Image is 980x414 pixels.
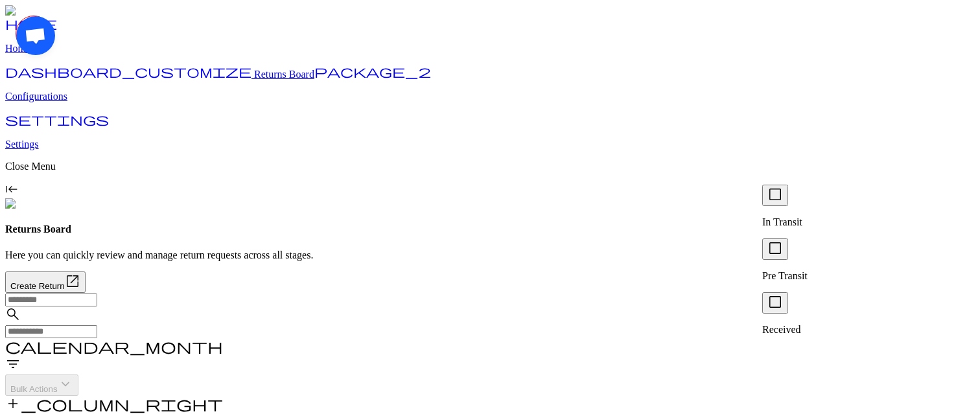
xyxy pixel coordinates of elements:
button: checkbox [762,292,788,314]
div: Close Menukeyboard_tab_rtl [5,161,975,198]
a: settings Settings [5,117,975,150]
p: Settings [5,139,975,150]
p: Received [762,324,970,336]
span: check_box_outline_blank [767,187,783,202]
img: commonGraphics [5,198,89,210]
span: home [5,17,57,30]
span: Create Return [10,281,65,291]
span: dashboard_customize [5,65,251,78]
button: checkbox [762,238,788,260]
span: filter_list [5,356,21,372]
span: open_in_new [65,273,80,289]
h4: Returns Board [5,224,975,235]
button: Bulk Actions [5,374,78,396]
button: checkbox [762,185,788,206]
a: home Home [5,21,975,54]
span: calendar_month [5,338,223,354]
img: Logo [5,5,38,17]
div: Open chat [16,16,52,52]
span: search [5,306,21,322]
span: Bulk Actions [10,384,58,394]
a: dashboard_customize Returns Board [5,69,314,80]
a: Create Return [5,271,975,293]
span: add_column_right [5,396,223,411]
p: Close Menu [5,161,975,172]
span: check_box_outline_blank [767,240,783,256]
span: settings [5,113,109,126]
p: Here you can quickly review and manage return requests across all stages. [5,249,975,261]
button: Create Return [5,271,86,293]
span: check_box_outline_blank [767,294,783,310]
p: Configurations [5,91,975,102]
span: keyboard_arrow_down [58,376,73,392]
p: Pre Transit [762,270,970,282]
span: package_2 [314,65,431,78]
span: keyboard_tab_rtl [5,183,18,196]
span: Returns Board [254,69,314,80]
p: Home [5,43,975,54]
p: In Transit [762,216,970,228]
